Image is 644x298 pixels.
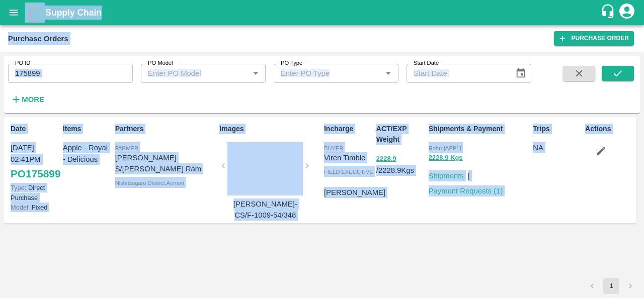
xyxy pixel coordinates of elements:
p: [PERSON_NAME] S/[PERSON_NAME] Ram [115,152,216,175]
p: Date [11,124,59,134]
button: 2228.9 Kgs [429,152,463,164]
button: Open [382,67,395,80]
p: [PERSON_NAME] [324,187,385,198]
p: Fixed [11,203,59,212]
button: Open [249,67,262,80]
label: PO Model [148,59,173,67]
a: Purchase Order [554,31,634,46]
p: [DATE] 02:41PM [11,142,59,165]
span: Farmer [115,145,138,151]
span: field executive [324,169,373,175]
strong: More [22,95,44,104]
label: Start Date [414,59,439,67]
p: Actions [585,124,633,134]
div: customer-support [600,4,618,22]
p: Partners [115,124,216,134]
a: PO175899 [11,165,60,183]
span: Model: [11,204,30,211]
label: PO ID [15,59,30,67]
span: buyer [324,145,343,151]
p: Shipments & Payment [429,124,529,134]
span: Rohru[APPL] [429,145,461,151]
input: Enter PO Model [144,67,233,80]
p: / 2228.9 Kgs [376,153,425,176]
p: Images [219,124,320,134]
span: Type: [11,184,26,191]
nav: pagination navigation [583,278,640,294]
p: Direct Purchase [11,183,59,202]
label: PO Type [281,59,302,67]
div: account of current user [618,2,636,23]
p: ACT/EXP Weight [376,124,425,145]
p: Trips [533,124,581,134]
button: open drawer [2,1,25,24]
input: Start Date [407,64,507,83]
div: | [464,166,470,181]
p: Viren Timble [324,152,372,163]
button: 2228.9 [376,153,396,165]
input: Enter PO Type [277,67,366,80]
button: More [8,91,47,108]
p: Incharge [324,124,372,134]
button: page 1 [603,278,619,294]
img: logo [25,3,45,23]
div: Purchase Orders [8,32,68,45]
button: Choose date [511,64,530,83]
p: Items [63,124,111,134]
b: Supply Chain [45,8,102,18]
span: Nishitsugaru District , Aomori [115,180,184,186]
a: Payment Requests (1) [429,187,503,195]
a: Shipments [429,172,464,180]
p: NA [533,142,581,153]
input: Enter PO ID [8,64,133,83]
p: Apple - Royal - Delicious [63,142,111,165]
a: Supply Chain [45,6,600,20]
p: [PERSON_NAME]-CS/F-1009-54/348 [227,198,303,221]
